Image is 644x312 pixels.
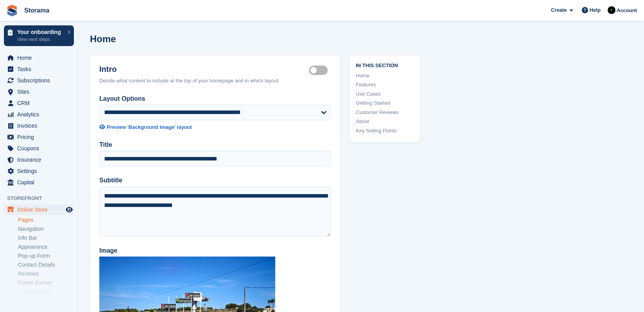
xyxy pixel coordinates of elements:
span: Tasks [17,64,64,75]
span: Online Store [17,204,64,215]
img: stora-icon-8386f47178a22dfd0bd8f6a31ec36ba5ce8667c1dd55bd0f319d3a0aa187defe.svg [6,5,18,16]
a: menu [4,154,74,165]
p: View next steps [17,36,64,43]
span: Capital [17,177,64,188]
label: Image [99,246,331,255]
label: Layout Options [99,94,331,103]
a: Reviews [18,270,74,278]
h1: Home [90,34,116,44]
a: Appearance [18,243,74,251]
a: menu [4,143,74,154]
a: menu [4,75,74,86]
h2: Intro [99,64,309,74]
span: Storefront [7,194,78,202]
a: Storama [21,4,52,17]
a: menu [4,204,74,215]
span: In this section [356,61,414,69]
span: Home [17,52,64,63]
a: Use Cases [356,90,414,98]
span: Create [551,6,567,14]
a: Navigation [18,225,74,233]
span: Coupons [17,143,64,154]
span: Account [617,7,637,14]
span: CRM [17,98,64,109]
a: Info Bar [18,234,74,242]
img: Stuart Pratt [608,6,615,14]
a: menu [4,86,74,97]
a: Home [356,72,414,80]
span: Subscriptions [17,75,64,86]
span: Help [590,6,601,14]
label: Hero section active [309,70,331,71]
a: Preview store [65,205,74,214]
label: Title [99,140,331,150]
span: Invoices [17,120,64,131]
span: Pricing [17,132,64,143]
a: Key Selling Points [356,127,414,135]
span: Settings [17,166,64,177]
a: Pop-up Form [18,252,74,260]
a: menu [4,64,74,75]
p: Your onboarding [17,29,64,35]
a: menu [4,109,74,120]
a: menu [4,132,74,143]
a: About [356,118,414,125]
a: Configuration [18,288,74,296]
a: Getting Started [356,99,414,107]
a: menu [4,177,74,188]
a: menu [4,98,74,109]
a: Your onboarding View next steps [4,25,74,46]
a: Footer Banner [18,279,74,287]
a: menu [4,120,74,131]
a: Pages [18,216,74,224]
span: Sites [17,86,64,97]
a: Contact Details [18,261,74,269]
a: menu [4,52,74,63]
a: Customer Reviews [356,109,414,116]
div: Decide what content to include at the top of your homepage and in which layout. [99,77,331,85]
a: Preview 'Background Image' layout [99,123,331,131]
label: Subtitle [99,176,331,185]
a: menu [4,166,74,177]
div: Preview 'Background Image' layout [107,123,192,131]
a: Features [356,81,414,89]
span: Insurance [17,154,64,165]
span: Analytics [17,109,64,120]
